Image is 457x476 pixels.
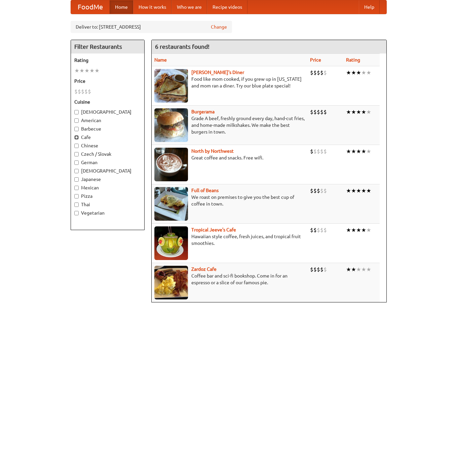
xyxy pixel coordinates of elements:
[323,187,327,194] li: $
[317,108,320,116] li: $
[351,187,356,194] li: ★
[361,226,366,234] li: ★
[154,57,167,63] a: Name
[323,266,327,273] li: $
[74,201,141,208] label: Thai
[84,67,89,74] li: ★
[74,159,141,166] label: German
[361,266,366,273] li: ★
[74,211,79,215] input: Vegetarian
[361,69,366,76] li: ★
[79,67,84,74] li: ★
[346,148,351,155] li: ★
[74,135,79,140] input: Cafe
[154,76,305,89] p: Food like mom cooked, if you grew up in [US_STATE] and mom ran a diner. Try our blue plate special!
[320,266,323,273] li: $
[191,148,234,154] a: North by Northwest
[317,187,320,194] li: $
[74,160,79,165] input: German
[320,108,323,116] li: $
[74,152,79,156] input: Czech / Slovak
[320,69,323,76] li: $
[366,69,371,76] li: ★
[74,110,79,114] input: [DEMOGRAPHIC_DATA]
[351,69,356,76] li: ★
[366,187,371,194] li: ★
[154,226,188,260] img: jeeves.jpg
[356,266,361,273] li: ★
[74,118,79,123] input: American
[346,69,351,76] li: ★
[74,144,79,148] input: Chinese
[361,187,366,194] li: ★
[74,186,79,190] input: Mexican
[356,226,361,234] li: ★
[346,57,360,63] a: Rating
[191,188,219,193] a: Full of Beans
[313,187,317,194] li: $
[346,266,351,273] li: ★
[154,108,188,142] img: burgerama.jpg
[74,169,79,173] input: [DEMOGRAPHIC_DATA]
[351,226,356,234] li: ★
[154,194,305,207] p: We roast on premises to give you the best cup of coffee in town.
[356,69,361,76] li: ★
[154,154,305,161] p: Great coffee and snacks. Free wifi.
[154,187,188,221] img: beans.jpg
[207,0,247,14] a: Recipe videos
[154,266,188,299] img: zardoz.jpg
[81,88,84,95] li: $
[191,266,217,272] a: Zardoz Cafe
[320,187,323,194] li: $
[313,226,317,234] li: $
[351,108,356,116] li: ★
[154,69,188,103] img: sallys.jpg
[154,115,305,135] p: Grade A beef, freshly ground every day, hand-cut fries, and home-made milkshakes. We make the bes...
[74,142,141,149] label: Chinese
[74,176,141,183] label: Japanese
[74,67,79,74] li: ★
[310,266,313,273] li: $
[310,187,313,194] li: $
[154,233,305,247] p: Hawaiian style coffee, fresh juices, and tropical fruit smoothies.
[74,127,79,131] input: Barbecue
[320,226,323,234] li: $
[211,24,227,30] a: Change
[313,69,317,76] li: $
[366,108,371,116] li: ★
[191,70,244,75] a: [PERSON_NAME]'s Diner
[346,187,351,194] li: ★
[323,226,327,234] li: $
[172,0,207,14] a: Who we are
[78,88,81,95] li: $
[74,203,79,207] input: Thai
[74,134,141,141] label: Cafe
[88,88,91,95] li: $
[74,193,141,199] label: Pizza
[74,88,78,95] li: $
[313,148,317,155] li: $
[74,177,79,182] input: Japanese
[317,69,320,76] li: $
[74,210,141,216] label: Vegetarian
[94,67,100,74] li: ★
[71,21,232,33] div: Deliver to: [STREET_ADDRESS]
[154,148,188,181] img: north.jpg
[310,226,313,234] li: $
[74,168,141,174] label: [DEMOGRAPHIC_DATA]
[351,266,356,273] li: ★
[323,69,327,76] li: $
[366,226,371,234] li: ★
[313,266,317,273] li: $
[74,78,141,84] h5: Price
[74,99,141,105] h5: Cuisine
[74,194,79,198] input: Pizza
[110,0,133,14] a: Home
[317,226,320,234] li: $
[351,148,356,155] li: ★
[323,148,327,155] li: $
[366,148,371,155] li: ★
